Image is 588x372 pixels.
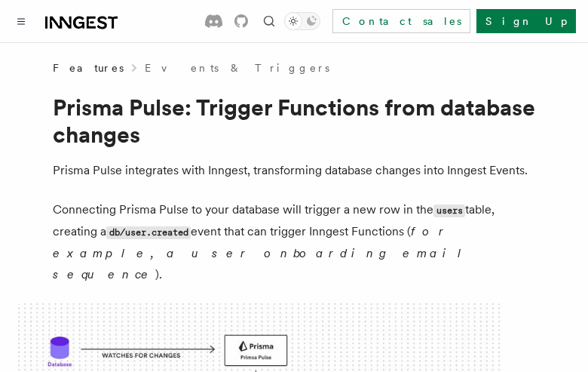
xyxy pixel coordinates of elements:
em: for example, a user onboarding email sequence [53,224,473,281]
a: Contact sales [332,9,470,33]
button: Toggle dark mode [284,12,320,30]
a: Events & Triggers [145,60,329,75]
button: Find something... [260,12,278,30]
button: Toggle navigation [12,12,30,30]
h1: Prisma Pulse: Trigger Functions from database changes [53,94,535,148]
span: Features [53,60,124,75]
p: Prisma Pulse integrates with Inngest, transforming database changes into Inngest Events. [53,160,535,181]
code: users [433,204,465,217]
code: db/user.created [106,226,191,239]
a: Sign Up [476,9,576,33]
p: Connecting Prisma Pulse to your database will trigger a new row in the table, creating a event th... [53,199,535,285]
